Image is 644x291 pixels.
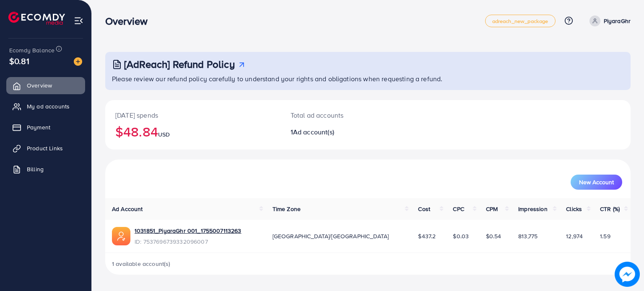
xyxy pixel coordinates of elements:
span: $437.2 [418,232,436,240]
h3: Overview [105,15,154,27]
img: logo [8,12,65,25]
a: My ad accounts [6,98,85,115]
a: Billing [6,161,85,178]
p: Total ad accounts [291,110,402,120]
span: Payment [27,123,50,131]
img: menu [74,16,83,26]
a: Overview [6,77,85,94]
a: Payment [6,119,85,136]
span: Ad account(s) [293,127,334,136]
span: Clicks [566,205,582,213]
span: $0.54 [486,232,501,240]
span: Billing [27,165,44,173]
span: CTR (%) [600,205,620,213]
span: Product Links [27,144,63,152]
p: PiyaraGhr [604,16,631,26]
span: ID: 7537696739332096007 [135,237,241,246]
span: 1.59 [600,232,610,240]
span: Overview [27,81,52,90]
h3: [AdReach] Refund Policy [124,58,235,70]
span: New Account [579,179,614,185]
a: adreach_new_package [485,15,556,27]
p: Please review our refund policy carefully to understand your rights and obligations when requesti... [112,74,626,84]
span: Cost [418,205,430,213]
span: adreach_new_package [492,18,548,24]
span: Impression [518,205,548,213]
a: Product Links [6,140,85,157]
span: USD [158,130,170,139]
img: image [74,57,82,66]
span: [GEOGRAPHIC_DATA]/[GEOGRAPHIC_DATA] [273,232,389,240]
span: My ad accounts [27,102,70,111]
h2: $48.84 [115,124,270,139]
span: Ecomdy Balance [9,46,55,54]
img: ic-ads-acc.e4c84228.svg [112,227,130,245]
p: [DATE] spends [115,110,270,120]
button: New Account [571,175,622,190]
span: CPC [453,205,464,213]
img: image [615,263,639,286]
span: 1 available account(s) [112,260,171,268]
span: 12,974 [566,232,583,240]
a: 1031851_PiyaraGhr 001_1755007113263 [135,227,241,235]
span: $0.81 [9,55,29,67]
span: CPM [486,205,498,213]
span: 813,775 [518,232,538,240]
a: PiyaraGhr [586,15,631,26]
span: $0.03 [453,232,469,240]
span: Ad Account [112,205,143,213]
span: Time Zone [273,205,301,213]
h2: 1 [291,128,402,136]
